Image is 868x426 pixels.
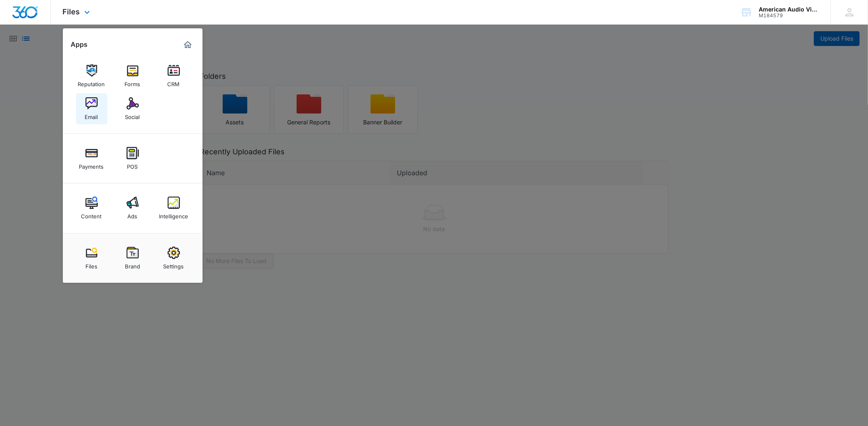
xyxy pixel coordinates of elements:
[76,60,107,92] a: Reputation
[117,192,148,224] a: Ads
[63,7,80,16] span: Files
[158,192,189,224] a: Intelligence
[117,93,148,124] a: Social
[158,60,189,92] a: CRM
[158,243,189,274] a: Settings
[79,159,104,170] div: Payments
[125,259,140,270] div: Brand
[85,259,97,270] div: Files
[85,110,98,120] div: Email
[759,13,819,18] div: account id
[81,209,102,220] div: Content
[76,243,107,274] a: Files
[76,93,107,124] a: Email
[78,77,105,87] div: Reputation
[125,77,140,87] div: Forms
[163,259,184,270] div: Settings
[127,159,138,170] div: POS
[76,192,107,224] a: Content
[76,143,107,174] a: Payments
[181,38,194,51] a: Marketing 360® Dashboard
[71,41,88,48] h2: Apps
[128,209,138,220] div: Ads
[168,77,180,87] div: CRM
[759,6,819,13] div: account name
[117,243,148,274] a: Brand
[125,110,140,120] div: Social
[117,143,148,174] a: POS
[159,209,188,220] div: Intelligence
[117,60,148,92] a: Forms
